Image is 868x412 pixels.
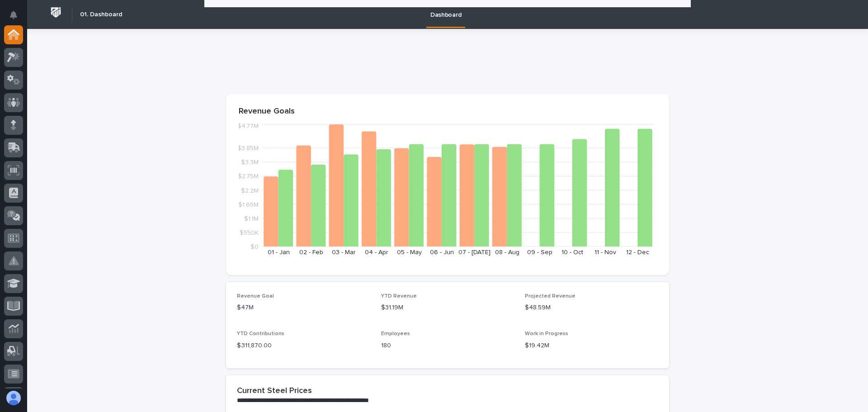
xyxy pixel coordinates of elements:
[268,249,290,256] text: 01 - Jan
[240,229,259,236] tspan: $550K
[237,331,284,336] span: YTD Contributions
[47,4,64,21] img: Workspace Logo
[381,341,514,350] p: 180
[365,249,388,256] text: 04 - Apr
[238,173,259,180] tspan: $2.75M
[458,249,491,256] text: 07 - [DATE]
[250,244,259,250] tspan: $0
[299,249,323,256] text: 02 - Feb
[237,303,370,313] p: $47M
[381,294,417,299] span: YTD Revenue
[527,249,552,256] text: 09 - Sep
[594,249,616,256] text: 11 - Nov
[397,249,422,256] text: 05 - May
[237,145,259,152] tspan: $3.85M
[495,249,519,256] text: 08 - Aug
[525,303,658,313] p: $48.59M
[430,249,454,256] text: 06 - Jun
[237,386,312,396] h2: Current Steel Prices
[237,294,274,299] span: Revenue Goal
[332,249,356,256] text: 03 - Mar
[561,249,583,256] text: 10 - Oct
[237,123,259,129] tspan: $4.77M
[237,341,370,350] p: $ 311,870.00
[381,331,410,336] span: Employees
[11,11,23,25] div: Notifications
[239,107,656,117] p: Revenue Goals
[80,11,122,19] h2: 01. Dashboard
[4,388,23,407] button: users-avatar
[241,159,259,166] tspan: $3.3M
[525,331,568,336] span: Work in Progress
[241,187,259,194] tspan: $2.2M
[525,341,658,350] p: $19.42M
[626,249,649,256] text: 12 - Dec
[4,5,23,24] button: Notifications
[525,294,576,299] span: Projected Revenue
[238,201,259,208] tspan: $1.65M
[381,303,514,313] p: $31.19M
[244,215,259,222] tspan: $1.1M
